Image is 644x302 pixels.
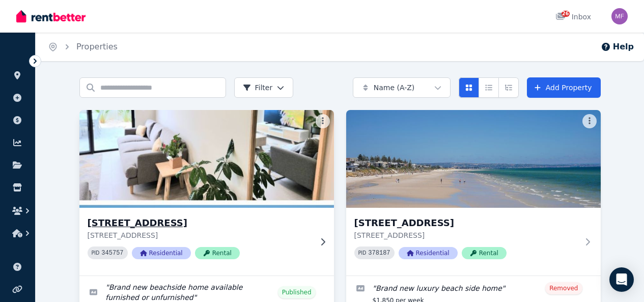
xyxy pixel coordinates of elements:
[609,267,634,292] div: Open Intercom Messenger
[76,42,118,51] a: Properties
[555,12,591,22] div: Inbox
[479,77,499,98] button: Compact list view
[346,110,601,208] img: 1B Lexington Rd, Henley Beach South
[562,11,570,17] span: 26
[462,247,507,259] span: Rental
[374,83,415,93] span: Name (A-Z)
[16,9,86,24] img: RentBetter
[243,83,273,93] span: Filter
[234,77,294,98] button: Filter
[88,230,312,240] p: [STREET_ADDRESS]
[399,247,458,259] span: Residential
[354,230,578,240] p: [STREET_ADDRESS]
[73,107,340,210] img: 1 Stanhope Street, West Beach
[459,77,479,98] button: Card view
[36,33,130,61] nav: Breadcrumb
[582,114,597,128] button: More options
[358,250,367,256] small: PID
[353,77,451,98] button: Name (A-Z)
[354,216,578,230] h3: [STREET_ADDRESS]
[459,77,519,98] div: View options
[346,110,601,276] a: 1B Lexington Rd, Henley Beach South[STREET_ADDRESS][STREET_ADDRESS]PID 378187ResidentialRental
[498,77,519,98] button: Expanded list view
[368,250,390,257] code: 378187
[195,247,240,259] span: Rental
[527,77,601,98] a: Add Property
[316,114,330,128] button: More options
[88,216,312,230] h3: [STREET_ADDRESS]
[601,41,634,53] button: Help
[611,8,628,24] img: Michael Farrugia
[132,247,191,259] span: Residential
[79,110,334,276] a: 1 Stanhope Street, West Beach[STREET_ADDRESS][STREET_ADDRESS]PID 345757ResidentialRental
[101,250,123,257] code: 345757
[92,250,100,256] small: PID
